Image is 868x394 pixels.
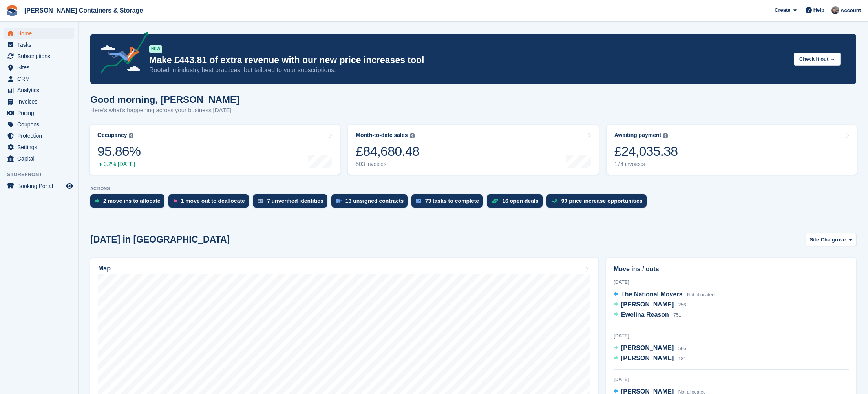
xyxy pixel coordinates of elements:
button: Site: Chalgrove [806,233,857,246]
span: Help [813,6,824,14]
h2: Map [98,265,111,272]
div: [DATE] [614,279,849,286]
a: [PERSON_NAME] 181 [614,354,686,364]
span: [PERSON_NAME] [621,345,674,351]
a: menu [4,96,74,107]
a: menu [4,85,74,96]
h2: Move ins / outs [614,264,849,274]
div: Occupancy [97,132,127,139]
a: 16 open deals [487,194,546,212]
a: Occupancy 95.86% 0.2% [DATE] [90,125,340,175]
div: 503 invoices [356,161,419,168]
a: menu [4,73,74,84]
a: The National Movers Not allocated [614,290,715,300]
span: Capital [17,153,64,164]
span: Home [17,28,64,39]
p: ACTIONS [90,186,856,191]
span: The National Movers [621,291,682,297]
a: menu [4,28,74,39]
span: Not allocated [687,292,715,297]
a: menu [4,39,74,50]
div: Awaiting payment [614,132,662,139]
a: [PERSON_NAME] 586 [614,343,686,354]
span: [PERSON_NAME] [621,301,674,308]
a: menu [4,51,74,62]
div: 90 price increase opportunities [561,198,643,204]
span: Analytics [17,85,64,96]
a: menu [4,153,74,164]
div: 174 invoices [614,161,678,168]
div: [DATE] [614,376,849,383]
span: Tasks [17,39,64,50]
span: CRM [17,73,64,84]
img: stora-icon-8386f47178a22dfd0bd8f6a31ec36ba5ce8667c1dd55bd0f319d3a0aa187defe.svg [6,5,18,16]
span: Site: [810,236,821,244]
a: 73 tasks to complete [411,194,487,212]
div: 0.2% [DATE] [97,161,141,168]
span: Storefront [7,171,78,179]
a: Ewelina Reason 751 [614,310,681,320]
img: price-adjustments-announcement-icon-8257ccfd72463d97f412b2fc003d46551f7dbcb40ab6d574587a9cd5c0d94... [94,32,149,77]
div: 7 unverified identities [267,198,323,204]
div: 13 unsigned contracts [345,198,404,204]
a: 2 move ins to allocate [90,194,168,212]
span: 256 [678,302,686,308]
a: Month-to-date sales £84,680.48 503 invoices [348,125,598,175]
span: Protection [17,130,64,141]
div: 16 open deals [502,198,539,204]
button: Check it out → [794,53,841,66]
p: Rooted in industry best practices, but tailored to your subscriptions. [149,66,788,75]
a: menu [4,130,74,141]
div: [DATE] [614,332,849,339]
span: Chalgrove [821,236,846,244]
span: 751 [673,312,681,318]
div: 2 move ins to allocate [103,198,161,204]
a: menu [4,181,74,192]
img: icon-info-grey-7440780725fd019a000dd9b08b2336e03edf1995a4989e88bcd33f0948082b44.svg [410,133,415,138]
div: NEW [149,45,162,53]
a: menu [4,108,74,119]
span: 586 [678,346,686,351]
img: move_ins_to_allocate_icon-fdf77a2bb77ea45bf5b3d319d69a93e2d87916cf1d5bf7949dd705db3b84f3ca.svg [95,199,99,203]
img: task-75834270c22a3079a89374b754ae025e5fb1db73e45f91037f5363f120a921f8.svg [416,199,421,203]
span: Invoices [17,96,64,107]
span: Settings [17,142,64,153]
img: icon-info-grey-7440780725fd019a000dd9b08b2336e03edf1995a4989e88bcd33f0948082b44.svg [129,133,133,138]
img: Adam Greenhalgh [831,6,839,14]
h2: [DATE] in [GEOGRAPHIC_DATA] [90,234,230,245]
a: menu [4,62,74,73]
span: Sites [17,62,64,73]
img: price_increase_opportunities-93ffe204e8149a01c8c9dc8f82e8f89637d9d84a8eef4429ea346261dce0b2c0.svg [551,199,557,203]
div: 95.86% [97,143,141,159]
p: Make £443.81 of extra revenue with our new price increases tool [149,55,788,66]
a: Preview store [65,181,74,191]
span: Pricing [17,108,64,119]
span: Account [841,7,861,15]
img: contract_signature_icon-13c848040528278c33f63329250d36e43548de30e8caae1d1a13099fd9432cc5.svg [336,199,342,203]
a: [PERSON_NAME] 256 [614,300,686,310]
span: 181 [678,356,686,361]
a: menu [4,142,74,153]
span: [PERSON_NAME] [621,355,674,361]
a: 90 price increase opportunities [546,194,651,212]
span: Subscriptions [17,51,64,62]
a: Awaiting payment £24,035.38 174 invoices [607,125,857,175]
img: icon-info-grey-7440780725fd019a000dd9b08b2336e03edf1995a4989e88bcd33f0948082b44.svg [663,133,668,138]
img: deal-1b604bf984904fb50ccaf53a9ad4b4a5d6e5aea283cecdc64d6e3604feb123c2.svg [492,198,498,204]
span: Ewelina Reason [621,311,669,318]
h1: Good morning, [PERSON_NAME] [90,94,239,105]
a: [PERSON_NAME] Containers & Storage [21,4,146,17]
span: Coupons [17,119,64,130]
div: 73 tasks to complete [425,198,479,204]
a: 13 unsigned contracts [331,194,412,212]
p: Here's what's happening across your business [DATE] [90,106,239,115]
img: move_outs_to_deallocate_icon-f764333ba52eb49d3ac5e1228854f67142a1ed5810a6f6cc68b1a99e826820c5.svg [173,199,177,203]
a: menu [4,119,74,130]
div: £84,680.48 [356,143,419,159]
div: 1 move out to deallocate [181,198,245,204]
a: 1 move out to deallocate [168,194,253,212]
img: verify_identity-adf6edd0f0f0b5bbfe63781bf79b02c33cf7c696d77639b501bdc392416b5a36.svg [258,199,263,203]
span: Booking Portal [17,181,64,192]
div: Month-to-date sales [356,132,408,139]
a: 7 unverified identities [253,194,331,212]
